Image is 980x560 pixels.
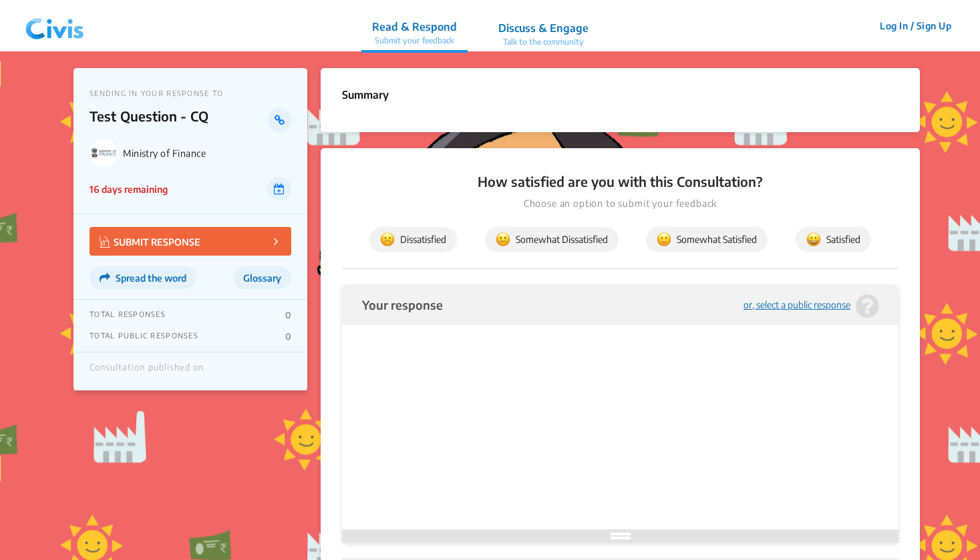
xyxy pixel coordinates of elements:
button: SUBMIT RESPONSE [90,227,291,256]
p: Read & Respond [372,19,457,35]
p: 0 [285,331,291,342]
button: Somewhat Satisfied [646,227,768,252]
img: Ministry of Finance logo [90,139,118,167]
span: Somewhat Satisfied [657,232,757,247]
button: Glossary [233,266,291,289]
p: Discuss & Engage [498,20,589,36]
p: 16 days remaining [90,182,168,196]
div: Consultation published on [90,362,204,380]
p: SENDING IN YOUR RESPONSE TO [90,89,291,97]
button: Dissatisfied [369,227,457,252]
span: Glossary [243,272,281,284]
img: satisfied.svg [806,232,821,247]
img: somewhat_dissatisfied.svg [496,232,510,247]
span: Dissatisfied [380,232,446,247]
div: or, select a public response [744,300,850,310]
button: Spread the word [90,266,196,289]
iframe: Rich Text Editor, editor1 [362,328,878,503]
span: Spread the word [116,272,186,284]
p: Ministry of Finance [123,148,291,159]
button: Log In / Sign Up [871,15,960,36]
p: Submit your feedback [372,35,457,47]
img: navlogo.png [20,6,90,46]
p: SUBMIT RESPONSE [100,234,200,249]
p: Test Question - CQ [90,108,268,132]
p: Talk to the community [498,36,589,48]
p: How satisfied are you with this Consultation? [342,172,899,191]
span: Somewhat Dissatisfied [496,232,608,247]
span: Satisfied [806,232,860,247]
p: TOTAL PUBLIC RESPONSES [90,331,198,342]
p: TOTAL RESPONSES [90,310,166,320]
p: Summary [342,87,389,103]
button: Satisfied [796,227,871,252]
div: Your response [362,298,443,311]
button: Somewhat Dissatisfied [485,227,619,252]
p: Choose an option to submit your feedback [342,196,899,211]
img: Vector.jpg [100,236,110,248]
p: 0 [285,310,291,320]
img: somewhat_satisfied.svg [657,232,671,247]
img: dissatisfied.svg [380,232,395,247]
